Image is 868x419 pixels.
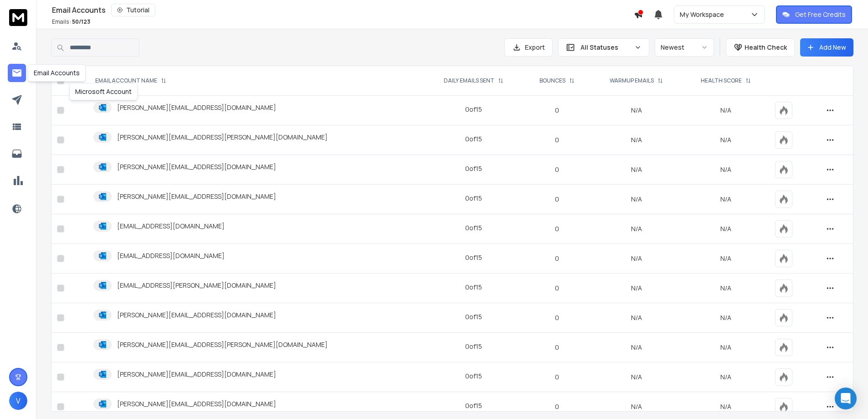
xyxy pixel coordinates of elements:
p: 0 [529,343,585,352]
div: 0 of 15 [465,312,482,321]
p: 0 [529,195,585,204]
p: 0 [529,402,585,411]
p: [PERSON_NAME][EMAIL_ADDRESS][DOMAIN_NAME] [117,399,276,409]
td: N/A [591,333,682,362]
div: 0 of 15 [465,283,482,292]
button: V [9,392,27,410]
div: Microsoft Account [69,83,138,100]
p: N/A [688,313,764,322]
p: BOUNCES [539,77,565,84]
button: Health Check [726,38,795,57]
p: Emails : [52,18,90,26]
span: 50 / 123 [72,18,90,26]
p: DAILY EMAILS SENT [444,77,494,84]
div: 0 of 15 [465,401,482,410]
div: 0 of 15 [465,342,482,351]
div: 0 of 15 [465,194,482,203]
p: 0 [529,284,585,293]
p: N/A [688,372,764,382]
td: N/A [591,125,682,155]
button: Export [504,38,553,57]
p: [PERSON_NAME][EMAIL_ADDRESS][PERSON_NAME][DOMAIN_NAME] [117,133,328,142]
p: N/A [688,195,764,204]
div: 0 of 15 [465,164,482,173]
p: 0 [529,135,585,145]
td: N/A [591,185,682,214]
p: Get Free Credits [795,10,846,19]
div: 0 of 15 [465,372,482,381]
p: N/A [688,165,764,174]
p: [EMAIL_ADDRESS][PERSON_NAME][DOMAIN_NAME] [117,281,276,290]
p: [PERSON_NAME][EMAIL_ADDRESS][DOMAIN_NAME] [117,162,276,171]
p: N/A [688,106,764,115]
button: Newest [655,38,714,57]
p: HEALTH SCORE [701,77,742,84]
p: 0 [529,224,585,233]
td: N/A [591,96,682,125]
p: N/A [688,135,764,145]
p: 0 [529,106,585,115]
p: N/A [688,343,764,352]
div: 0 of 15 [465,134,482,144]
p: [PERSON_NAME][EMAIL_ADDRESS][DOMAIN_NAME] [117,103,276,112]
button: Get Free Credits [776,5,852,24]
td: N/A [591,244,682,274]
p: [PERSON_NAME][EMAIL_ADDRESS][DOMAIN_NAME] [117,370,276,379]
button: Tutorial [111,4,155,16]
p: [PERSON_NAME][EMAIL_ADDRESS][DOMAIN_NAME] [117,192,276,201]
button: Add New [800,38,853,57]
p: N/A [688,224,764,233]
p: [PERSON_NAME][EMAIL_ADDRESS][PERSON_NAME][DOMAIN_NAME] [117,340,328,349]
p: My Workspace [680,10,728,19]
td: N/A [591,362,682,392]
p: [EMAIL_ADDRESS][DOMAIN_NAME] [117,222,225,231]
div: 0 of 15 [465,223,482,233]
td: N/A [591,274,682,303]
td: N/A [591,303,682,333]
td: N/A [591,155,682,185]
p: 0 [529,254,585,263]
div: Email Accounts [28,64,86,82]
p: 0 [529,313,585,322]
p: 0 [529,165,585,174]
p: [PERSON_NAME][EMAIL_ADDRESS][DOMAIN_NAME] [117,310,276,320]
p: WARMUP EMAILS [610,77,654,84]
p: Health Check [745,43,787,52]
p: [EMAIL_ADDRESS][DOMAIN_NAME] [117,251,225,260]
p: N/A [688,284,764,293]
p: N/A [688,402,764,411]
td: N/A [591,214,682,244]
div: 0 of 15 [465,253,482,262]
div: EMAIL ACCOUNT NAME [95,77,166,84]
div: Email Accounts [52,4,634,16]
p: All Statuses [580,43,631,52]
div: Open Intercom Messenger [835,388,857,409]
p: N/A [688,254,764,263]
p: 0 [529,372,585,382]
div: 0 of 15 [465,105,482,114]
